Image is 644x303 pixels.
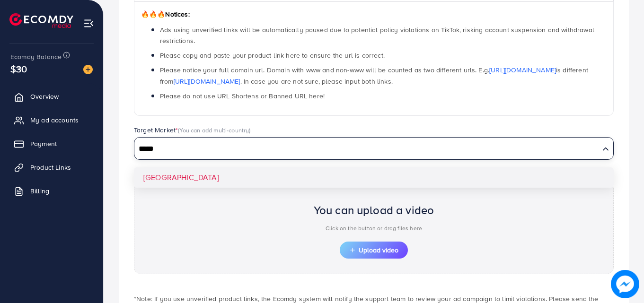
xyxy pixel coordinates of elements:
[7,134,96,153] a: Payment
[340,242,408,259] button: Upload video
[489,65,556,75] a: [URL][DOMAIN_NAME]
[30,163,71,172] span: Product Links
[611,270,639,298] img: image
[141,9,190,19] span: Notices:
[83,65,93,74] img: image
[160,91,325,101] span: Please do not use URL Shortens or Banned URL here!
[30,115,79,125] span: My ad accounts
[174,77,240,86] a: [URL][DOMAIN_NAME]
[134,167,614,188] li: [GEOGRAPHIC_DATA]
[314,223,434,234] p: Click on the button or drag files here
[9,13,73,28] img: logo
[83,18,94,29] img: menu
[178,126,250,134] span: (You can add multi-country)
[30,186,49,196] span: Billing
[160,25,594,45] span: Ads using unverified links will be automatically paused due to potential policy violations on Tik...
[135,142,599,156] input: Search for option
[7,87,96,106] a: Overview
[7,111,96,130] a: My ad accounts
[134,125,251,135] label: Target Market
[134,137,614,160] div: Search for option
[349,247,398,253] span: Upload video
[7,182,96,200] a: Billing
[141,9,165,19] span: 🔥🔥🔥
[10,62,27,76] span: $30
[160,51,385,60] span: Please copy and paste your product link here to ensure the url is correct.
[314,203,434,217] h2: You can upload a video
[30,139,57,148] span: Payment
[7,158,96,177] a: Product Links
[160,65,588,86] span: Please notice your full domain url. Domain with www and non-www will be counted as two different ...
[30,92,59,101] span: Overview
[10,52,62,61] span: Ecomdy Balance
